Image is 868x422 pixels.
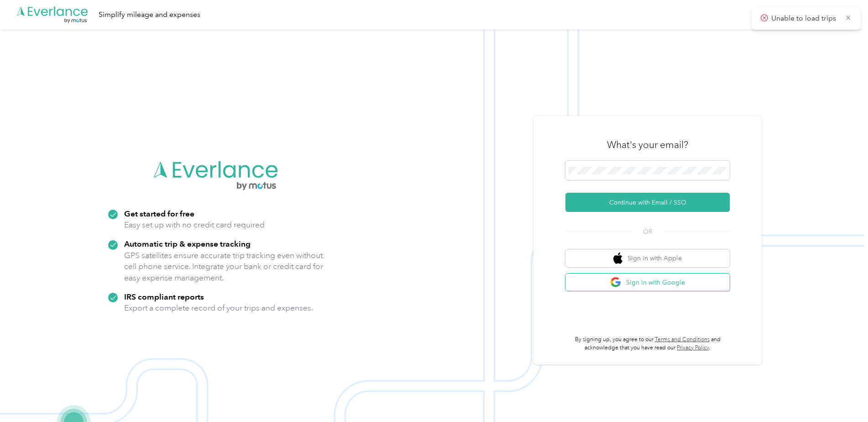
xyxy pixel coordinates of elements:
[771,13,838,24] p: Unable to load trips
[565,274,730,291] button: google logoSign in with Google
[565,336,730,352] p: By signing up, you agree to our and acknowledge that you have read our .
[565,193,730,212] button: Continue with Email / SSO
[124,209,194,218] strong: Get started for free
[607,138,688,151] h3: What's your email?
[817,371,868,422] iframe: Everlance-gr Chat Button Frame
[610,277,622,288] img: google logo
[124,292,204,301] strong: IRS compliant reports
[124,239,251,248] strong: Automatic trip & expense tracking
[124,302,313,314] p: Export a complete record of your trips and expenses.
[655,336,710,343] a: Terms and Conditions
[677,344,709,351] a: Privacy Policy
[565,249,730,267] button: apple logoSign in with Apple
[613,253,622,264] img: apple logo
[632,227,664,237] span: OR
[99,9,200,21] div: Simplify mileage and expenses
[124,250,324,284] p: GPS satellites ensure accurate trip tracking even without cell phone service. Integrate your bank...
[124,219,265,231] p: Easy set up with no credit card required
